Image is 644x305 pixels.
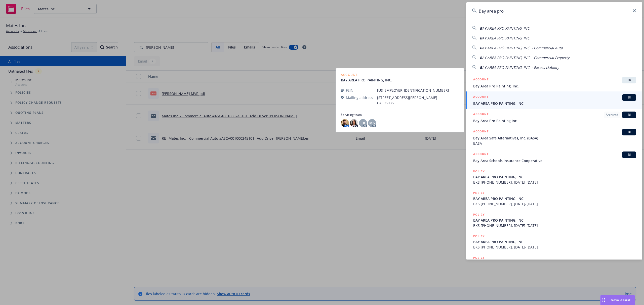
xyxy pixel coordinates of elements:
h5: ACCOUNT [473,77,489,83]
span: BKS [PHONE_NUMBER], [DATE]-[DATE] [473,201,636,207]
input: Search... [466,2,642,20]
a: POLICYBAY AREA PRO PAINTING, INCBKS [PHONE_NUMBER], [DATE]-[DATE] [466,188,642,209]
a: ACCOUNTBIBay Area Safe Alternatives, Inc. (BASA)BASA [466,126,642,149]
span: AY AREA PRO PAINTING, INC [482,26,530,31]
span: AY AREA PRO PAINTING, INC. [482,36,531,40]
h5: ACCOUNT [473,112,489,118]
span: B [480,45,482,50]
span: AY AREA PRO PAINTING, INC. - Excess Liability [482,65,559,70]
span: BAY AREA PRO PAINTING, INC [473,196,636,201]
span: AY AREA PRO PAINTING, INC. - Commercial Auto [482,45,563,50]
h5: POLICY [473,212,485,217]
a: POLICY [466,252,642,274]
span: Bay Area Schools Insurance Cooperative [473,158,636,163]
span: B [480,26,482,31]
span: Bay Area Pro Painting Inc [473,118,636,123]
span: BAY AREA PRO PAINTING, INC [473,174,636,180]
span: BAY AREA PRO PAINTING, INC [473,239,636,244]
span: Bay Area Pro Painting, Inc. [473,83,636,89]
span: B [480,55,482,60]
span: BI [624,152,634,157]
span: BKS [PHONE_NUMBER], [DATE]-[DATE] [473,244,636,250]
h5: ACCOUNT [473,94,489,100]
span: BAY AREA PRO PAINTING, INC. [473,101,636,106]
span: TR [624,78,634,82]
span: AY AREA PRO PAINTING, INC. - Commercial Property [482,55,569,60]
a: ACCOUNTTRBay Area Pro Painting, Inc. [466,74,642,91]
a: ACCOUNTArchivedBIBay Area Pro Painting Inc [466,109,642,126]
a: ACCOUNTBIBay Area Schools Insurance Cooperative [466,149,642,166]
a: POLICYBAY AREA PRO PAINTING, INCBKS [PHONE_NUMBER], [DATE]-[DATE] [466,231,642,252]
span: B [480,65,482,70]
span: BASA [473,141,636,146]
h5: POLICY [473,255,485,260]
span: BI [624,95,634,100]
button: Nova Assist [600,295,635,305]
a: POLICYBAY AREA PRO PAINTING, INCBKS [PHONE_NUMBER], [DATE]-[DATE] [466,209,642,231]
span: Archived [606,113,618,117]
h5: ACCOUNT [473,129,489,135]
span: BKS [PHONE_NUMBER], [DATE]-[DATE] [473,180,636,185]
a: ACCOUNTBIBAY AREA PRO PAINTING, INC. [466,91,642,109]
span: BAY AREA PRO PAINTING, INC [473,218,636,223]
span: BKS [PHONE_NUMBER], [DATE]-[DATE] [473,223,636,228]
span: BI [624,130,634,134]
h5: POLICY [473,234,485,239]
span: B [480,36,482,40]
span: Bay Area Safe Alternatives, Inc. (BASA) [473,135,636,141]
h5: ACCOUNT [473,151,489,158]
h5: POLICY [473,169,485,174]
span: Nova Assist [611,298,631,302]
span: BI [624,113,634,117]
a: POLICYBAY AREA PRO PAINTING, INCBKS [PHONE_NUMBER], [DATE]-[DATE] [466,166,642,188]
div: Drag to move [600,295,607,305]
h5: POLICY [473,190,485,195]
